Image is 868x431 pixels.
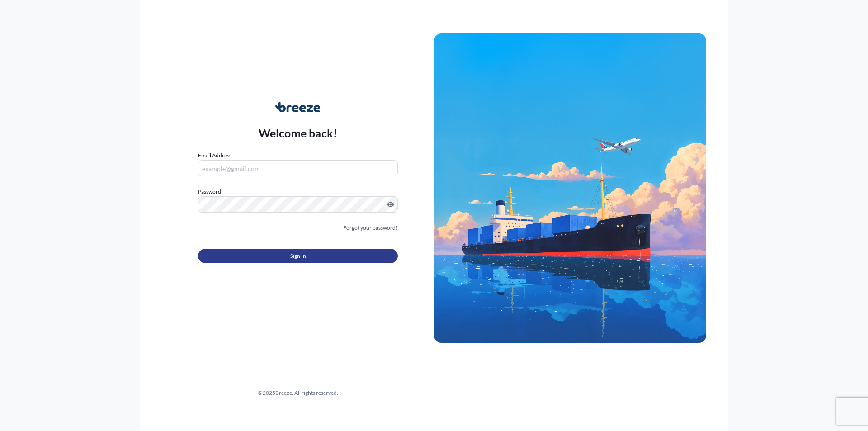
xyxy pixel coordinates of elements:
[198,160,398,176] input: example@gmail.com
[290,251,306,260] span: Sign In
[343,223,398,232] a: Forgot your password?
[162,388,434,398] div: © 2025 Breeze. All rights reserved.
[198,151,231,160] label: Email Address
[198,187,398,196] label: Password
[434,33,706,343] img: Ship illustration
[259,126,338,140] p: Welcome back!
[387,201,394,208] button: Show password
[198,249,398,263] button: Sign In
